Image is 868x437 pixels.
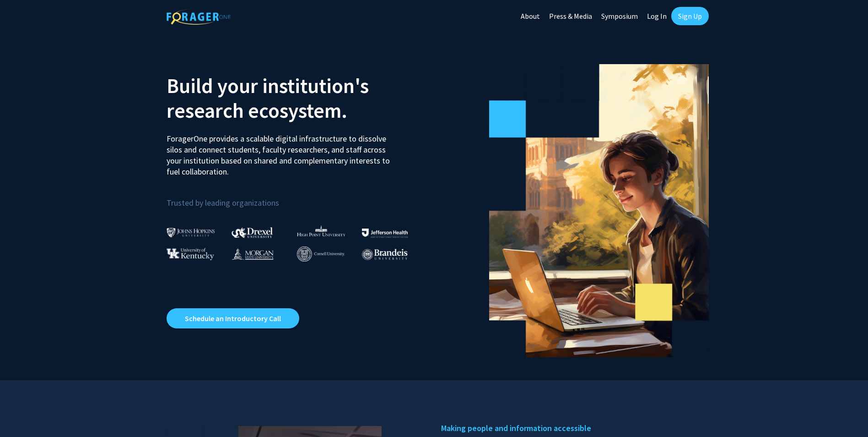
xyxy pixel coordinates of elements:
[441,421,702,435] h5: Making people and information accessible
[362,249,408,260] img: Brandeis University
[297,246,345,262] img: Cornell University
[167,248,214,260] img: University of Kentucky
[167,228,215,237] img: Johns Hopkins University
[7,396,39,430] iframe: Chat
[167,308,299,328] a: Opens in a new tab
[167,126,396,177] p: ForagerOne provides a scalable digital infrastructure to dissolve silos and connect students, fac...
[362,229,408,237] img: Thomas Jefferson University
[167,9,231,25] img: ForagerOne Logo
[671,7,709,25] a: Sign Up
[167,73,427,123] h2: Build your institution's research ecosystem.
[232,248,274,260] img: Morgan State University
[167,185,427,210] p: Trusted by leading organizations
[232,227,273,238] img: Drexel University
[297,225,345,236] img: High Point University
